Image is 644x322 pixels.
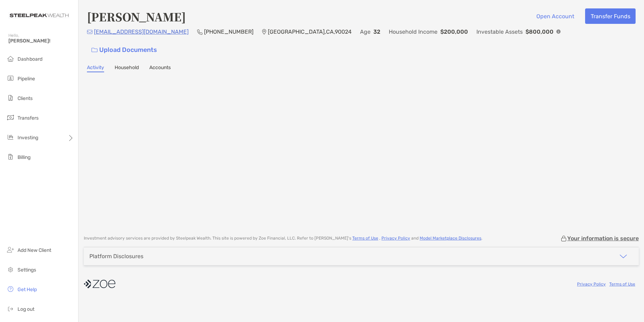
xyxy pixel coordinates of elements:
img: transfers icon [6,113,15,122]
a: Household [115,65,139,72]
span: Transfers [18,115,39,121]
img: get-help icon [6,285,15,293]
img: logout icon [6,304,15,313]
a: Accounts [149,65,171,72]
a: Model Marketplace Disclosures [420,236,481,241]
span: Pipeline [18,76,35,82]
a: Privacy Policy [381,236,410,241]
span: Clients [18,95,33,101]
span: Settings [18,267,36,273]
p: Age [360,27,371,36]
p: [PHONE_NUMBER] [204,27,253,36]
img: Phone Icon [197,29,203,35]
img: Location Icon [262,29,266,35]
img: add_new_client icon [6,246,15,254]
a: Terms of Use [352,236,378,241]
button: Transfer Funds [585,8,636,24]
a: Activity [87,65,104,72]
img: button icon [91,48,97,53]
p: Your information is secure [567,235,639,242]
p: Household Income [389,27,438,36]
img: Zoe Logo [8,3,70,28]
span: Billing [18,154,30,160]
p: [EMAIL_ADDRESS][DOMAIN_NAME] [94,27,189,36]
img: icon arrow [619,252,628,261]
img: pipeline icon [6,74,15,82]
p: [GEOGRAPHIC_DATA] , CA , 90024 [268,27,352,36]
img: dashboard icon [6,54,15,63]
img: investing icon [6,133,15,141]
span: Get Help [18,287,37,293]
img: clients icon [6,94,15,102]
p: Investment advisory services are provided by Steelpeak Wealth . This site is powered by Zoe Finan... [84,236,482,241]
span: [PERSON_NAME]! [8,38,74,44]
p: Investable Assets [476,27,523,36]
span: Dashboard [18,56,42,62]
h4: [PERSON_NAME] [87,8,186,25]
p: 32 [373,27,380,36]
img: company logo [84,276,115,292]
a: Privacy Policy [577,282,606,287]
img: settings icon [6,265,15,274]
button: Open Account [531,8,579,24]
a: Terms of Use [609,282,635,287]
p: $200,000 [440,27,468,36]
p: $800,000 [526,27,554,36]
div: Platform Disclosures [89,253,143,260]
img: billing icon [6,153,15,161]
img: Email Icon [87,30,93,34]
span: Add New Client [18,247,51,253]
a: Upload Documents [87,42,162,58]
span: Log out [18,306,34,312]
img: Info Icon [556,29,561,34]
span: Investing [18,135,38,141]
